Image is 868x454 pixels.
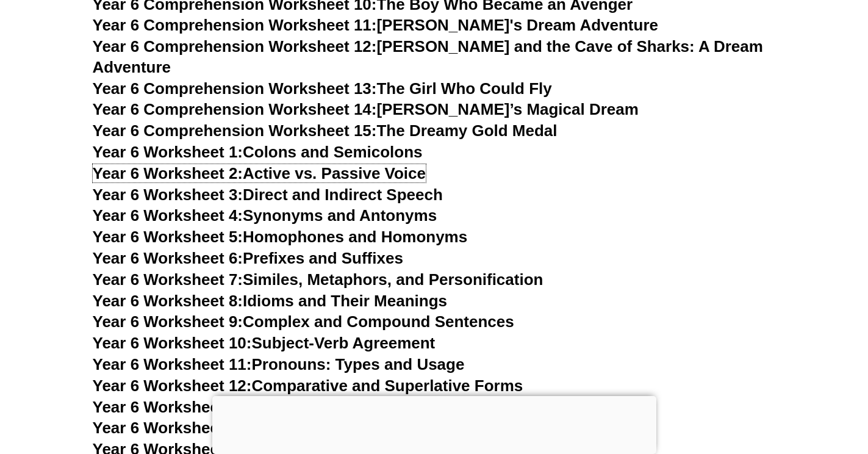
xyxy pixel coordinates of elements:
[93,143,423,161] a: Year 6 Worksheet 1:Colons and Semicolons
[93,377,523,395] a: Year 6 Worksheet 12:Comparative and Superlative Forms
[93,270,243,289] span: Year 6 Worksheet 7:
[93,16,658,34] a: Year 6 Comprehension Worksheet 11:[PERSON_NAME]'s Dream Adventure
[93,143,243,161] span: Year 6 Worksheet 1:
[93,334,252,352] span: Year 6 Worksheet 10:
[93,355,465,373] a: Year 6 Worksheet 11:Pronouns: Types and Usage
[93,164,243,182] span: Year 6 Worksheet 2:
[93,249,403,267] a: Year 6 Worksheet 6:Prefixes and Suffixes
[93,270,543,289] a: Year 6 Worksheet 7:Similes, Metaphors, and Personification
[93,292,243,310] span: Year 6 Worksheet 8:
[93,121,558,140] a: Year 6 Comprehension Worksheet 15:The Dreamy Gold Medal
[93,334,436,352] a: Year 6 Worksheet 10:Subject-Verb Agreement
[93,419,353,437] a: Year 6 Worksheet 14:Conjunctions
[93,398,551,416] a: Year 6 Worksheet 13:Prepositions and Prepositional Phrases
[212,396,656,451] iframe: Advertisement
[93,312,243,331] span: Year 6 Worksheet 9:
[93,100,639,118] a: Year 6 Comprehension Worksheet 14:[PERSON_NAME]’s Magical Dream
[93,206,437,225] a: Year 6 Worksheet 4:Synonyms and Antonyms
[93,312,514,331] a: Year 6 Worksheet 9:Complex and Compound Sentences
[93,100,377,118] span: Year 6 Comprehension Worksheet 14:
[93,377,252,395] span: Year 6 Worksheet 12:
[93,419,252,437] span: Year 6 Worksheet 14:
[93,228,243,246] span: Year 6 Worksheet 5:
[93,292,447,310] a: Year 6 Worksheet 8:Idioms and Their Meanings
[93,186,243,204] span: Year 6 Worksheet 3:
[93,37,377,56] span: Year 6 Comprehension Worksheet 12:
[93,249,243,267] span: Year 6 Worksheet 6:
[93,79,552,98] a: Year 6 Comprehension Worksheet 13:The Girl Who Could Fly
[93,16,377,34] span: Year 6 Comprehension Worksheet 11:
[93,355,252,373] span: Year 6 Worksheet 11:
[93,164,426,182] a: Year 6 Worksheet 2:Active vs. Passive Voice
[93,79,377,98] span: Year 6 Comprehension Worksheet 13:
[93,121,377,140] span: Year 6 Comprehension Worksheet 15:
[93,398,252,416] span: Year 6 Worksheet 13:
[93,37,763,76] a: Year 6 Comprehension Worksheet 12:[PERSON_NAME] and the Cave of Sharks: A Dream Adventure
[93,186,443,204] a: Year 6 Worksheet 3:Direct and Indirect Speech
[93,206,243,225] span: Year 6 Worksheet 4:
[665,316,868,454] iframe: Chat Widget
[93,228,468,246] a: Year 6 Worksheet 5:Homophones and Homonyms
